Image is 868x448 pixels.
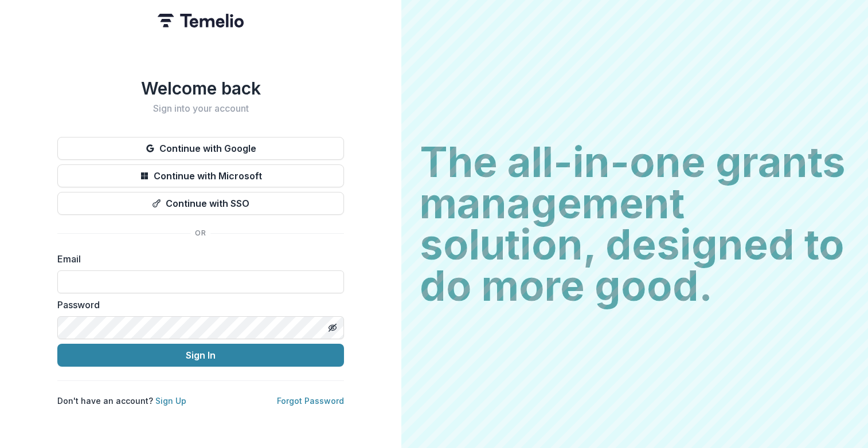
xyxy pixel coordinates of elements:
[155,396,186,406] a: Sign Up
[57,103,344,114] h2: Sign into your account
[158,14,244,27] img: Temelio
[57,192,344,215] button: Continue with SSO
[57,164,344,187] button: Continue with Microsoft
[57,252,337,266] label: Email
[57,395,186,407] p: Don't have an account?
[57,78,344,99] h1: Welcome back
[57,137,344,160] button: Continue with Google
[323,319,342,337] button: Toggle password visibility
[277,396,344,406] a: Forgot Password
[57,298,337,312] label: Password
[57,344,344,367] button: Sign In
